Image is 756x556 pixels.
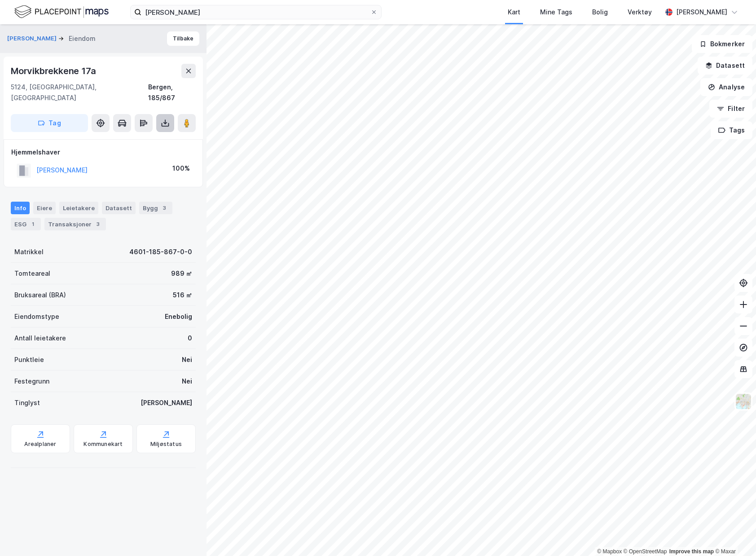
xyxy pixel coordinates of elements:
[711,121,752,139] button: Tags
[171,268,192,279] div: 989 ㎡
[141,397,192,408] div: [PERSON_NAME]
[160,203,169,212] div: 3
[7,34,58,43] button: [PERSON_NAME]
[14,376,49,387] div: Festegrunn
[11,82,148,103] div: 5124, [GEOGRAPHIC_DATA], [GEOGRAPHIC_DATA]
[167,31,199,46] button: Tilbake
[11,147,195,158] div: Hjemmelshaver
[33,202,56,214] div: Eiere
[592,7,608,18] div: Bolig
[93,220,102,229] div: 3
[59,202,98,214] div: Leietakere
[700,78,752,96] button: Analyse
[14,268,50,279] div: Tomteareal
[11,202,30,214] div: Info
[698,57,752,75] button: Datasett
[711,513,756,556] iframe: Chat Widget
[69,33,96,44] div: Eiendom
[24,441,56,448] div: Arealplaner
[11,64,97,78] div: Morvikbrekkene 17a
[11,218,41,230] div: ESG
[182,376,192,387] div: Nei
[150,441,182,448] div: Miljøstatus
[129,247,192,257] div: 4601-185-867-0-0
[669,548,714,555] a: Improve this map
[14,290,66,300] div: Bruksareal (BRA)
[14,397,40,408] div: Tinglyst
[148,82,196,103] div: Bergen, 185/867
[14,333,66,344] div: Antall leietakere
[172,163,190,174] div: 100%
[11,114,88,132] button: Tag
[165,311,192,322] div: Enebolig
[188,333,192,344] div: 0
[84,441,123,448] div: Kommunekart
[173,290,192,300] div: 516 ㎡
[141,5,370,19] input: Søk på adresse, matrikkel, gårdeiere, leietakere eller personer
[676,7,727,18] div: [PERSON_NAME]
[709,100,752,118] button: Filter
[14,311,59,322] div: Eiendomstype
[14,247,44,257] div: Matrikkel
[624,548,667,555] a: OpenStreetMap
[44,218,106,230] div: Transaksjoner
[540,7,572,18] div: Mine Tags
[692,35,752,53] button: Bokmerker
[28,220,37,229] div: 1
[597,548,622,555] a: Mapbox
[182,354,192,365] div: Nei
[735,393,752,410] img: Z
[14,354,44,365] div: Punktleie
[139,202,172,214] div: Bygg
[628,7,652,18] div: Verktøy
[102,202,136,214] div: Datasett
[711,513,756,556] div: Kontrollprogram for chat
[508,7,520,18] div: Kart
[14,4,109,20] img: logo.f888ab2527a4732fd821a326f86c7f29.svg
